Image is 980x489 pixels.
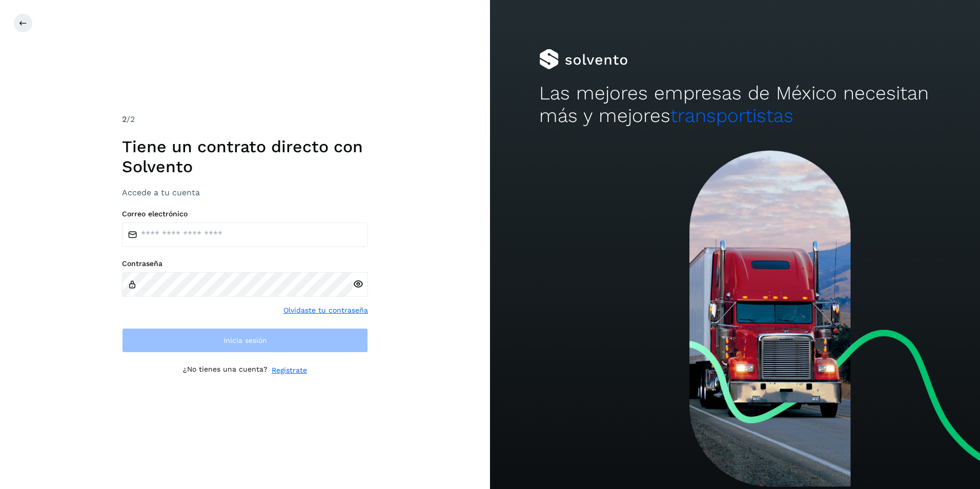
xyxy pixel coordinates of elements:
[272,365,307,376] a: Regístrate
[670,105,793,127] span: transportistas
[283,305,368,316] a: Olvidaste tu contraseña
[539,82,931,128] h2: Las mejores empresas de México necesitan más y mejores
[122,114,127,124] span: 2
[122,259,368,268] label: Contraseña
[122,210,368,218] label: Correo electrónico
[122,328,368,353] button: Inicia sesión
[122,113,368,126] div: /2
[122,137,368,176] h1: Tiene un contrato directo con Solvento
[183,365,268,376] p: ¿No tienes una cuenta?
[223,337,267,344] span: Inicia sesión
[122,188,368,197] h3: Accede a tu cuenta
